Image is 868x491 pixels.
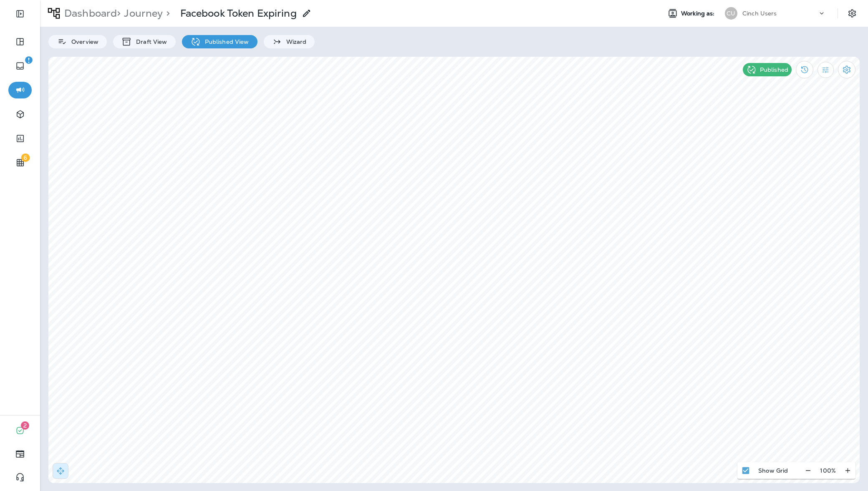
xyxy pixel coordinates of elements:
button: 6 [8,154,32,171]
p: 100 % [820,467,836,474]
span: 2 [21,421,29,430]
p: Dashboard > [61,7,121,20]
p: Show Grid [758,467,788,474]
button: View Changelog [796,61,813,78]
p: Published View [201,38,249,45]
button: Settings [838,61,855,78]
div: CU [725,7,737,20]
button: 2 [8,422,32,439]
button: Settings [845,6,860,21]
p: Published [760,66,788,73]
p: Overview [67,38,98,45]
span: 6 [21,154,30,162]
p: > [163,7,170,20]
button: Expand Sidebar [8,5,32,22]
p: Facebook Token Expiring [180,7,297,20]
p: Wizard [282,38,307,45]
p: Cinch Users [742,10,777,17]
span: Working as: [681,10,717,17]
p: Draft View [132,38,167,45]
p: Journey [121,7,163,20]
button: Filter Statistics [818,62,834,78]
